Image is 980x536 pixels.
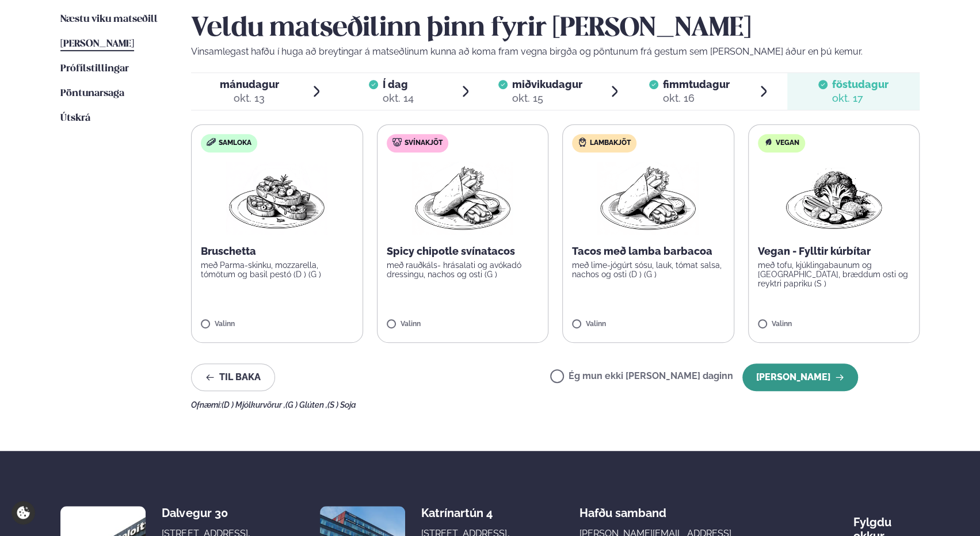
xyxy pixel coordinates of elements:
a: Útskrá [60,112,90,125]
img: Bruschetta.png [226,162,327,235]
p: með Parma-skinku, mozzarella, tómötum og basil pestó (D ) (G ) [201,261,353,279]
a: Cookie settings [12,501,35,524]
p: með lime-jógúrt sósu, lauk, tómat salsa, nachos og osti (D ) (G ) [572,261,724,279]
div: Katrínartún 4 [421,506,513,520]
p: Bruschetta [201,244,353,258]
span: mánudagur [220,78,279,90]
div: okt. 17 [832,91,889,105]
img: Vegan.svg [764,137,773,147]
button: Til baka [191,363,275,391]
span: fimmtudagur [663,78,730,90]
p: með rauðkáls- hrásalati og avókadó dressingu, nachos og osti (G ) [387,261,539,279]
p: Vinsamlegast hafðu í huga að breytingar á matseðlinum kunna að koma fram vegna birgða og pöntunum... [191,45,920,59]
div: okt. 15 [512,91,582,105]
img: Vegan.png [783,162,884,235]
span: Samloka [219,139,251,148]
span: föstudagur [832,78,889,90]
p: Tacos með lamba barbacoa [572,244,724,258]
p: Spicy chipotle svínatacos [387,244,539,258]
img: sandwich-new-16px.svg [207,138,216,146]
p: Vegan - Fylltir kúrbítar [758,244,910,258]
span: (G ) Glúten , [285,400,327,409]
div: Ofnæmi: [191,400,920,409]
span: Hafðu samband [579,497,666,520]
a: Pöntunarsaga [60,87,124,101]
a: [PERSON_NAME] [60,37,134,51]
h2: Veldu matseðilinn þinn fyrir [PERSON_NAME] [191,13,920,45]
img: Wraps.png [597,162,699,235]
img: Wraps.png [412,162,513,235]
span: [PERSON_NAME] [60,39,134,49]
a: Næstu viku matseðill [60,13,158,26]
span: (S ) Soja [327,400,356,409]
img: pork.svg [392,137,402,147]
span: Pöntunarsaga [60,89,124,98]
span: Í dag [383,78,414,91]
div: okt. 16 [663,91,730,105]
p: með tofu, kjúklingabaunum og [GEOGRAPHIC_DATA], bræddum osti og reyktri papriku (S ) [758,261,910,288]
span: Prófílstillingar [60,64,129,74]
span: Vegan [776,139,799,148]
div: okt. 13 [220,91,279,105]
a: Prófílstillingar [60,62,129,76]
span: Svínakjöt [405,139,443,148]
div: okt. 14 [383,91,414,105]
span: Næstu viku matseðill [60,14,158,24]
span: Útskrá [60,113,90,123]
img: Lamb.svg [578,137,587,147]
span: Lambakjöt [590,139,631,148]
button: [PERSON_NAME] [742,363,858,391]
span: miðvikudagur [512,78,582,90]
div: Dalvegur 30 [162,506,253,520]
span: (D ) Mjólkurvörur , [222,400,285,409]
